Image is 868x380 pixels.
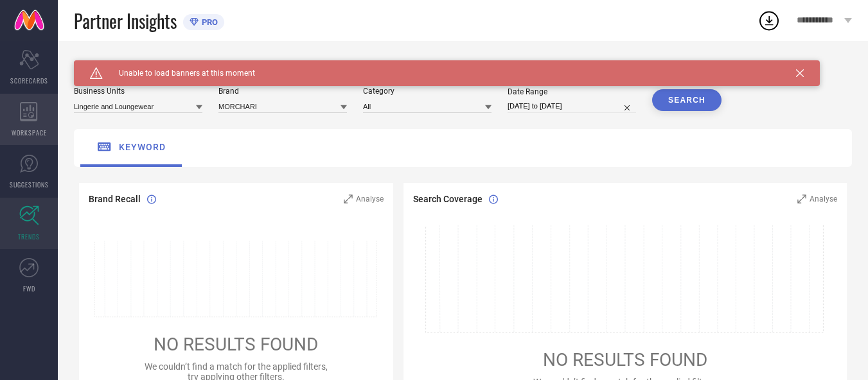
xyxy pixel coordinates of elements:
span: Partner Insights [74,8,177,34]
span: Analyse [356,194,384,203]
div: Open download list [757,9,781,32]
span: Analyse [810,194,837,203]
svg: Zoom [797,194,806,203]
span: NO RESULTS FOUND [154,334,318,355]
div: Brand [218,87,347,96]
span: TRENDS [18,232,40,241]
span: Search Coverage [413,194,483,204]
button: SEARCH [652,89,722,111]
span: PRO [199,17,218,27]
input: Select date range [508,99,636,113]
svg: Zoom [344,194,353,203]
div: Category [363,87,492,96]
span: SCORECARDS [10,76,48,85]
span: FWD [23,284,35,293]
span: Unable to load banners at this moment [103,69,255,78]
div: Date Range [508,87,636,96]
h1: TRENDS [74,60,112,71]
span: Brand Recall [89,194,141,204]
span: NO RESULTS FOUND [543,349,707,370]
div: Business Units [74,87,202,96]
span: WORKSPACE [12,128,47,137]
span: keyword [119,142,166,152]
span: SUGGESTIONS [10,180,49,189]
